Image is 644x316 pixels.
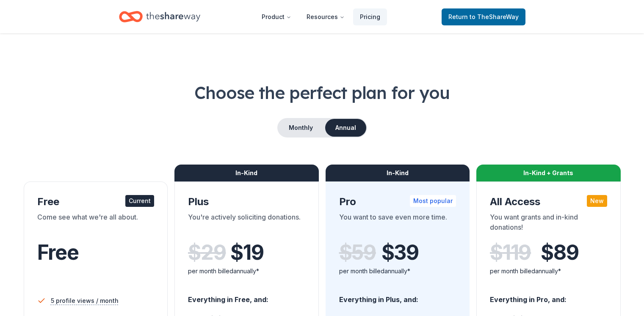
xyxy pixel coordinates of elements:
[326,165,470,181] div: In-Kind
[325,119,366,137] button: Annual
[255,8,298,25] button: Product
[541,241,578,264] span: $ 89
[37,240,79,265] span: Free
[490,195,607,209] div: All Access
[278,119,323,137] button: Monthly
[490,212,607,236] div: You want grants and in-kind donations!
[587,195,607,207] div: New
[490,266,607,276] div: per month billed annually*
[410,195,456,207] div: Most popular
[51,296,119,306] span: 5 profile views / month
[490,287,607,305] div: Everything in Pro, and:
[174,165,319,181] div: In-Kind
[188,195,305,209] div: Plus
[339,212,456,236] div: You want to save even more time.
[442,8,525,25] a: Returnto TheShareWay
[381,241,419,264] span: $ 39
[255,7,387,27] nav: Main
[37,212,155,236] div: Come see what we're all about.
[339,266,456,276] div: per month billed annually*
[339,287,456,305] div: Everything in Plus, and:
[230,241,263,264] span: $ 19
[188,287,305,305] div: Everything in Free, and:
[188,266,305,276] div: per month billed annually*
[300,8,351,25] button: Resources
[476,165,621,181] div: In-Kind + Grants
[119,7,200,27] a: Home
[188,212,305,236] div: You're actively soliciting donations.
[20,81,624,104] h1: Choose the perfect plan for you
[37,195,155,209] div: Free
[470,13,519,20] span: to TheShareWay
[448,12,519,22] span: Return
[125,195,154,207] div: Current
[339,195,456,209] div: Pro
[353,8,387,25] a: Pricing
